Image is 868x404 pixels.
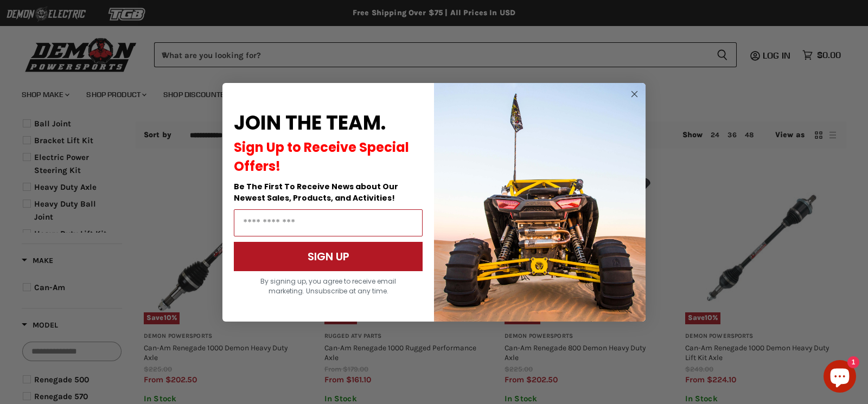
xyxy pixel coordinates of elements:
[234,242,423,271] button: SIGN UP
[628,87,641,101] button: Close dialog
[234,209,423,236] input: Email Address
[234,109,386,137] span: JOIN THE TEAM.
[234,181,398,203] span: Be The First To Receive News about Our Newest Sales, Products, and Activities!
[434,83,646,322] img: a9095488-b6e7-41ba-879d-588abfab540b.jpeg
[234,138,409,175] span: Sign Up to Receive Special Offers!
[820,360,859,395] inbox-online-store-chat: Shopify online store chat
[260,277,396,296] span: By signing up, you agree to receive email marketing. Unsubscribe at any time.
